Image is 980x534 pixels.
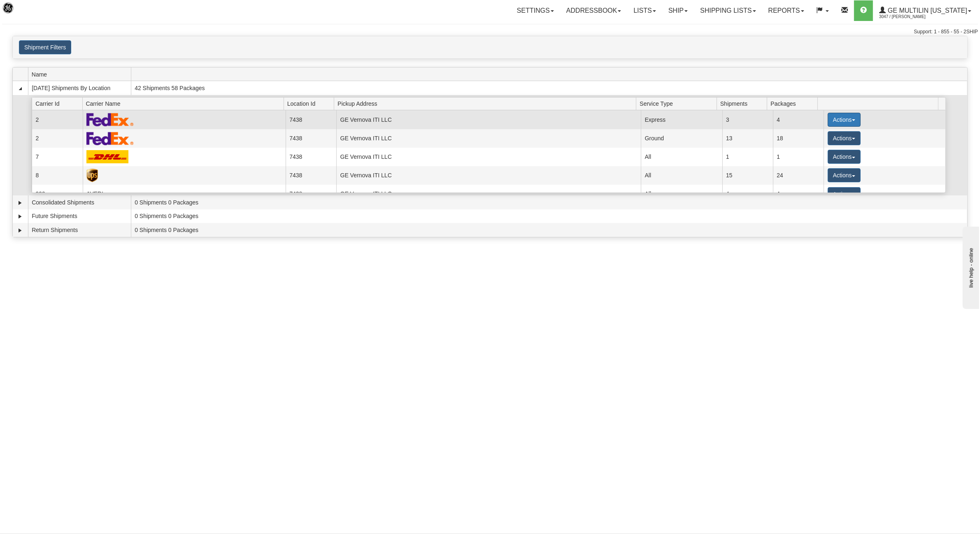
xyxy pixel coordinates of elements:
[83,185,286,203] td: AVERI
[32,148,82,166] td: 7
[773,148,824,166] td: 1
[641,185,722,203] td: All
[773,166,824,185] td: 24
[131,195,967,209] td: 0 Shipments 0 Packages
[2,28,978,35] div: Support: 1 - 855 - 55 - 2SHIP
[32,166,82,185] td: 8
[879,13,941,21] span: 3047 / [PERSON_NAME]
[627,0,662,21] a: Lists
[762,0,810,21] a: Reports
[35,97,82,110] span: Carrier Id
[641,110,722,129] td: Express
[828,131,861,145] button: Actions
[828,150,861,164] button: Actions
[28,209,131,223] td: Future Shipments
[287,97,334,110] span: Location Id
[560,0,628,21] a: Addressbook
[32,185,82,203] td: 999
[32,68,131,81] span: Name
[336,148,641,166] td: GE Vernova ITI LLC
[86,150,128,163] img: DHL_Worldwide
[16,212,24,221] a: Expand
[286,110,336,129] td: 7438
[2,2,44,23] img: logo3047.jpg
[722,129,773,148] td: 13
[873,0,978,21] a: GE Multilin [US_STATE] 3047 / [PERSON_NAME]
[722,110,773,129] td: 3
[286,129,336,148] td: 7438
[16,199,24,207] a: Expand
[336,129,641,148] td: GE Vernova ITI LLC
[28,81,131,95] td: [DATE] Shipments By Location
[828,187,861,201] button: Actions
[640,97,717,110] span: Service Type
[336,110,641,129] td: GE Vernova ITI LLC
[32,110,82,129] td: 2
[773,129,824,148] td: 18
[641,166,722,185] td: All
[336,185,641,203] td: GE Vernova ITI LLC
[641,148,722,166] td: All
[511,0,560,21] a: Settings
[28,223,131,237] td: Return Shipments
[32,129,82,148] td: 2
[19,40,71,54] button: Shipment Filters
[694,0,762,21] a: Shipping lists
[6,7,76,13] div: live help - online
[336,166,641,185] td: GE Vernova ITI LLC
[722,185,773,203] td: 4
[86,97,284,110] span: Carrier Name
[828,168,861,182] button: Actions
[722,166,773,185] td: 15
[662,0,694,21] a: Ship
[131,209,967,223] td: 0 Shipments 0 Packages
[338,97,636,110] span: Pickup Address
[131,223,967,237] td: 0 Shipments 0 Packages
[773,110,824,129] td: 4
[886,7,967,14] span: GE Multilin [US_STATE]
[286,148,336,166] td: 7438
[286,185,336,203] td: 7438
[720,97,767,110] span: Shipments
[86,169,98,182] img: UPS
[641,129,722,148] td: Ground
[773,185,824,203] td: 4
[28,195,131,209] td: Consolidated Shipments
[131,81,967,95] td: 42 Shipments 58 Packages
[16,84,24,93] a: Collapse
[16,226,24,234] a: Expand
[961,225,979,309] iframe: chat widget
[86,132,134,145] img: FedEx Express®
[286,166,336,185] td: 7438
[828,113,861,127] button: Actions
[722,148,773,166] td: 1
[86,113,134,126] img: FedEx Express®
[770,97,817,110] span: Packages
